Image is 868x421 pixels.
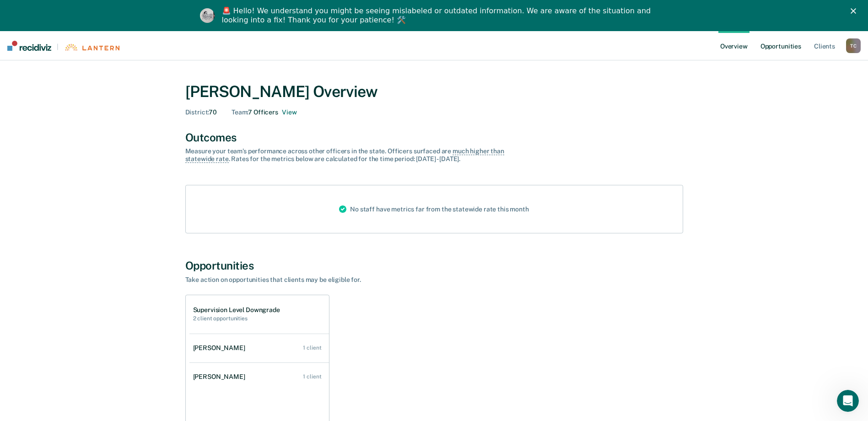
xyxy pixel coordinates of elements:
span: District : [185,108,209,116]
a: Clients [812,31,837,60]
a: Overview [718,31,749,60]
div: T C [846,38,861,53]
a: [PERSON_NAME] 1 client [189,364,329,390]
div: No staff have metrics far from the statewide rate this month [332,185,536,233]
img: Profile image for Kim [200,8,215,23]
div: Outcomes [185,131,683,144]
div: 7 Officers [232,108,297,116]
div: [PERSON_NAME] Overview [185,82,683,101]
h1: Supervision Level Downgrade [193,306,280,314]
span: | [51,43,64,51]
div: 🚨 Hello! We understand you might be seeing mislabeled or outdated information. We are aware of th... [222,6,654,25]
button: 7 officers on Todd Cash's Team [282,108,297,116]
div: 1 client [303,373,321,380]
img: Recidiviz [7,41,51,51]
iframe: Intercom live chat [837,390,859,412]
div: Measure your team’s performance across other officer s in the state. Officer s surfaced are . Rat... [185,147,506,163]
div: Opportunities [185,259,683,272]
img: Lantern [64,44,119,51]
div: [PERSON_NAME] [193,344,249,352]
h2: 2 client opportunities [193,315,280,322]
a: [PERSON_NAME] 1 client [189,335,329,361]
div: 1 client [303,345,321,351]
a: Opportunities [759,31,803,60]
span: Team : [232,108,248,116]
div: [PERSON_NAME] [193,373,249,381]
a: | [7,41,119,51]
div: Take action on opportunities that clients may be eligible for. [185,276,506,284]
div: 70 [185,108,217,116]
div: Close [851,8,860,14]
button: TC [846,38,861,53]
span: much higher than statewide rate [185,147,504,163]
